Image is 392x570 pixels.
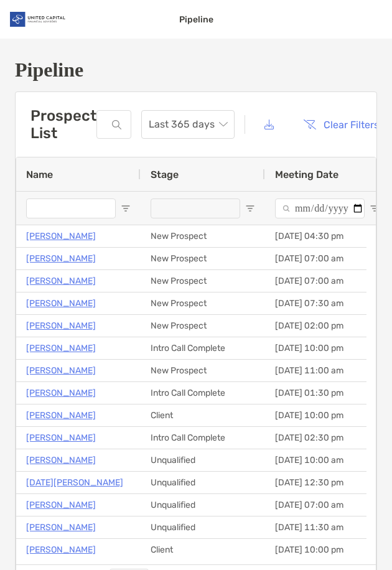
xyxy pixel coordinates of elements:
[265,315,390,337] div: [DATE] 02:00 pm
[10,6,66,34] img: United Capital Logo
[141,427,265,449] div: Intro Call Complete
[26,520,96,535] a: [PERSON_NAME]
[265,248,390,269] div: [DATE] 07:00 am
[141,472,265,493] div: Unqualified
[149,111,227,138] span: Last 365 days
[265,270,390,292] div: [DATE] 07:00 am
[179,14,213,25] div: Pipeline
[141,248,265,269] div: New Prospect
[26,385,96,401] a: [PERSON_NAME]
[26,169,53,180] span: Name
[265,516,390,538] div: [DATE] 11:30 am
[15,58,377,82] h1: Pipeline
[275,199,365,218] input: Meeting Date Filter Input
[141,404,265,426] div: Client
[141,449,265,471] div: Unqualified
[275,169,338,180] span: Meeting Date
[265,337,390,359] div: [DATE] 10:00 pm
[26,497,96,513] a: [PERSON_NAME]
[141,382,265,404] div: Intro Call Complete
[265,382,390,404] div: [DATE] 01:30 pm
[30,107,96,142] h3: Prospect List
[141,225,265,247] div: New Prospect
[26,340,96,356] a: [PERSON_NAME]
[26,430,96,446] a: [PERSON_NAME]
[245,203,255,213] button: Open Filter Menu
[141,494,265,516] div: Unqualified
[370,203,380,213] button: Open Filter Menu
[265,225,390,247] div: [DATE] 04:30 pm
[151,169,179,180] span: Stage
[26,228,96,244] a: [PERSON_NAME]
[26,452,96,468] a: [PERSON_NAME]
[265,360,390,381] div: [DATE] 11:00 am
[26,408,96,423] a: [PERSON_NAME]
[294,111,388,138] button: Clear Filters
[141,270,265,292] div: New Prospect
[141,516,265,538] div: Unqualified
[112,120,121,129] img: input icon
[26,251,96,266] a: [PERSON_NAME]
[26,199,116,218] input: Name Filter Input
[265,427,390,449] div: [DATE] 02:30 pm
[141,539,265,561] div: Client
[265,494,390,516] div: [DATE] 07:00 am
[141,315,265,337] div: New Prospect
[121,203,131,213] button: Open Filter Menu
[265,449,390,471] div: [DATE] 10:00 am
[26,296,96,311] a: [PERSON_NAME]
[26,475,123,490] a: [DATE][PERSON_NAME]
[141,360,265,381] div: New Prospect
[26,318,96,334] a: [PERSON_NAME]
[265,472,390,493] div: [DATE] 12:30 pm
[26,542,96,558] a: [PERSON_NAME]
[26,273,96,289] a: [PERSON_NAME]
[265,539,390,561] div: [DATE] 10:00 pm
[141,292,265,314] div: New Prospect
[141,337,265,359] div: Intro Call Complete
[26,363,96,378] a: [PERSON_NAME]
[265,292,390,314] div: [DATE] 07:30 am
[265,404,390,426] div: [DATE] 10:00 pm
